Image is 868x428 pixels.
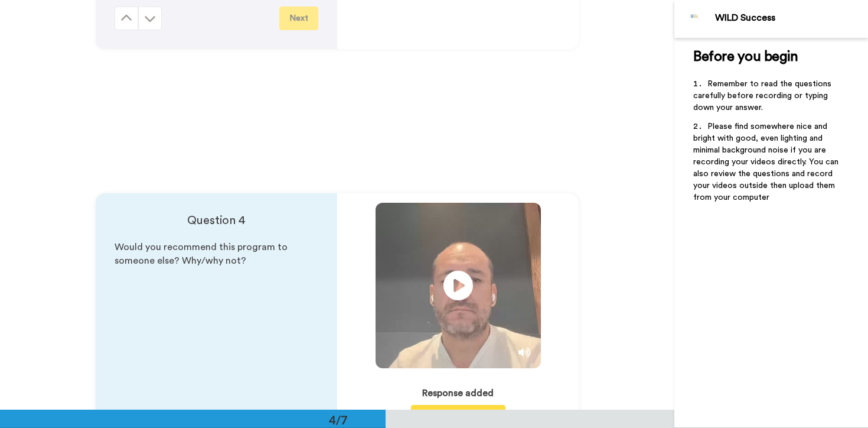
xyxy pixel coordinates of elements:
[518,346,530,358] img: Mute/Unmute
[115,242,290,265] span: Would you recommend this program to someone else? Why/why not?
[422,386,494,400] div: Response added
[115,212,318,229] h4: Question 4
[693,122,841,202] span: Please find somewhere nice and bright with good, even lighting and minimal background noise if yo...
[681,5,709,33] img: Profile Image
[693,50,798,64] span: Before you begin
[310,411,367,428] div: 4/7
[715,12,867,24] div: WILD Success
[693,80,834,112] span: Remember to read the questions carefully before recording or typing down your answer.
